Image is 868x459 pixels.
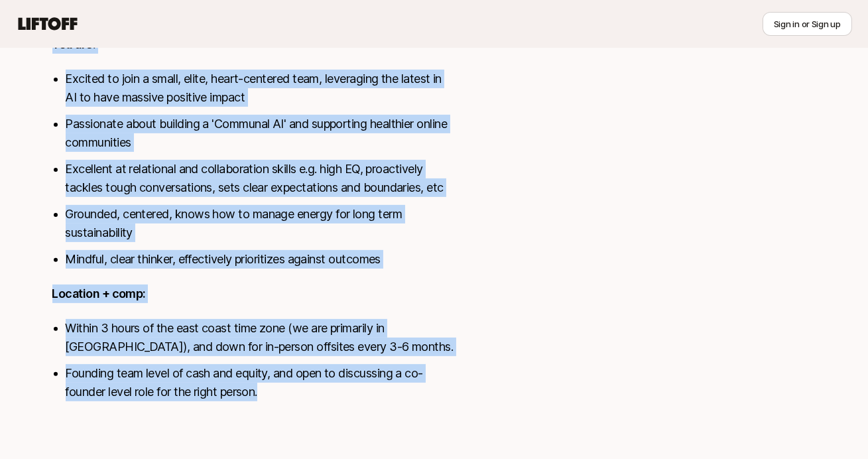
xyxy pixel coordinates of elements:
[52,287,146,300] strong: Location + comp:
[66,319,456,356] li: Within 3 hours of the east coast time zone (we are primarily in [GEOGRAPHIC_DATA]), and down for ...
[763,12,852,36] button: Sign in or Sign up
[66,160,456,197] li: Excellent at relational and collaboration skills e.g. high EQ, proactively tackles tough conversa...
[66,364,456,401] li: Founding team level of cash and equity, and open to discussing a co-founder level role for the ri...
[66,70,456,107] li: Excited to join a small, elite, heart-centered team, leveraging the latest in AI to have massive ...
[66,205,456,242] li: Grounded, centered, knows how to manage energy for long term sustainability
[66,115,456,152] li: Passionate about building a 'Communal AI' and supporting healthier online communities
[66,250,456,269] li: Mindful, clear thinker, effectively prioritizes against outcomes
